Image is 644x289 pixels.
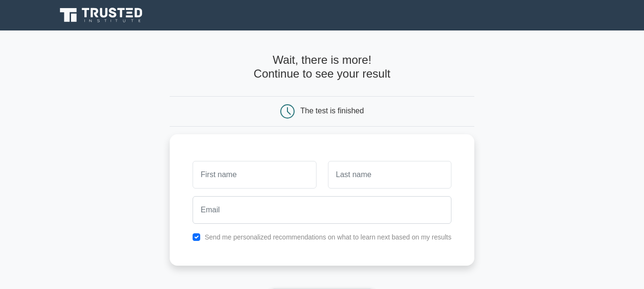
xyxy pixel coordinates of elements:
[193,196,451,224] input: Email
[300,107,364,115] div: The test is finished
[204,233,451,241] label: Send me personalized recommendations on what to learn next based on my results
[328,161,451,189] input: Last name
[193,161,316,189] input: First name
[170,53,474,81] h4: Wait, there is more! Continue to see your result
